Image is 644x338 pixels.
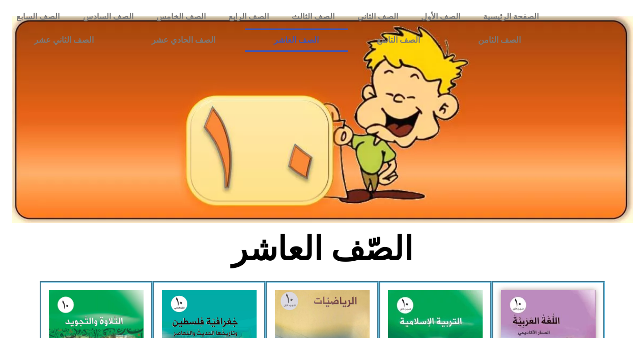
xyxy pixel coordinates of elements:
a: الصف الثالث [280,5,346,28]
h2: الصّف العاشر [154,229,490,269]
a: الصف السادس [71,5,145,28]
a: الصف السابع [5,5,71,28]
a: الصف التاسع [348,28,449,52]
a: الصف الحادي عشر [123,28,244,52]
a: الصف الثامن [449,28,550,52]
a: الصفحة الرئيسية [471,5,550,28]
a: الصف العاشر [245,28,348,52]
a: الصف الأول [409,5,471,28]
a: الصف الثاني عشر [5,28,123,52]
a: الصف الرابع [217,5,280,28]
a: الصف الثاني [346,5,409,28]
a: الصف الخامس [145,5,217,28]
